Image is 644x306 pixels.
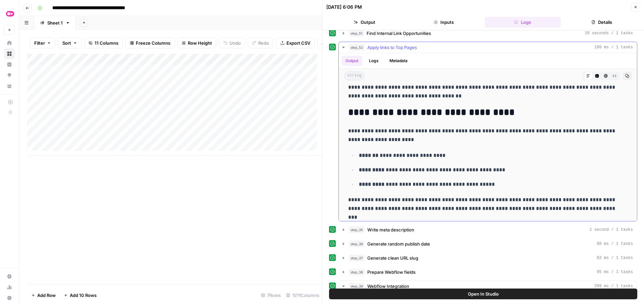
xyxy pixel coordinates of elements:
[4,5,15,22] button: Workspace: Tavus Superiority
[258,40,269,46] span: Redo
[485,17,561,28] button: Logs
[283,290,322,301] div: 11/11 Columns
[339,281,637,292] button: 399 ms / 1 tasks
[349,241,365,247] span: step_36
[349,255,365,261] span: step_37
[47,19,63,26] div: Sheet 1
[349,269,365,275] span: step_38
[367,44,417,51] span: Apply links to Top Pages
[339,267,637,277] button: 95 ms / 1 tasks
[339,253,637,263] button: 92 ms / 1 tasks
[365,56,383,66] button: Logs
[597,269,633,275] span: 95 ms / 1 tasks
[4,293,15,303] button: Help + Support
[349,44,365,51] span: step_52
[4,48,15,59] a: Browse
[367,241,430,247] span: Generate random publish date
[4,59,15,70] a: Insights
[329,289,637,299] button: Open In Studio
[594,44,633,50] span: 108 ms / 1 tasks
[4,81,15,91] a: Your Data
[367,255,418,261] span: Generate clean URL slug
[367,226,414,233] span: Write meta description
[95,40,118,46] span: 11 Columns
[339,28,637,39] button: 10 seconds / 1 tasks
[349,283,365,290] span: step_39
[349,226,365,233] span: step_35
[597,255,633,261] span: 92 ms / 1 tasks
[248,38,273,48] button: Redo
[219,38,245,48] button: Undo
[339,53,637,221] div: 108 ms / 1 tasks
[70,292,97,299] span: Add 10 Rows
[125,38,175,48] button: Freeze Columns
[585,30,633,36] span: 10 seconds / 1 tasks
[188,40,212,46] span: Row Height
[27,290,60,301] button: Add Row
[4,38,15,48] a: Home
[367,283,409,290] span: Webflow Integration
[37,292,56,299] span: Add Row
[34,16,76,30] a: Sheet 1
[4,8,16,20] img: Tavus Superiority Logo
[58,38,82,48] button: Sort
[62,40,71,46] span: Sort
[326,17,403,28] button: Output
[589,227,633,233] span: 1 second / 1 tasks
[563,17,640,28] button: Details
[34,40,45,46] span: Filter
[339,224,637,235] button: 1 second / 1 tasks
[258,290,283,301] div: 7 Rows
[4,70,15,81] a: Opportunities
[84,38,123,48] button: 11 Columns
[468,291,499,297] span: Open In Studio
[177,38,216,48] button: Row Height
[339,238,637,249] button: 88 ms / 1 tasks
[136,40,170,46] span: Freeze Columns
[406,17,482,28] button: Inputs
[367,30,431,37] span: Find Internal Link Opportunities
[367,269,416,275] span: Prepare Webflow fields
[326,4,362,10] div: [DATE] 6:06 PM
[229,40,241,46] span: Undo
[339,42,637,53] button: 108 ms / 1 tasks
[286,40,310,46] span: Export CSV
[597,241,633,247] span: 88 ms / 1 tasks
[594,283,633,289] span: 399 ms / 1 tasks
[341,56,362,66] button: Output
[30,38,55,48] button: Filter
[385,56,412,66] button: Metadata
[4,282,15,293] a: Usage
[276,38,315,48] button: Export CSV
[4,271,15,282] a: Settings
[349,30,364,37] span: step_51
[344,72,365,80] span: string
[60,290,101,301] button: Add 10 Rows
